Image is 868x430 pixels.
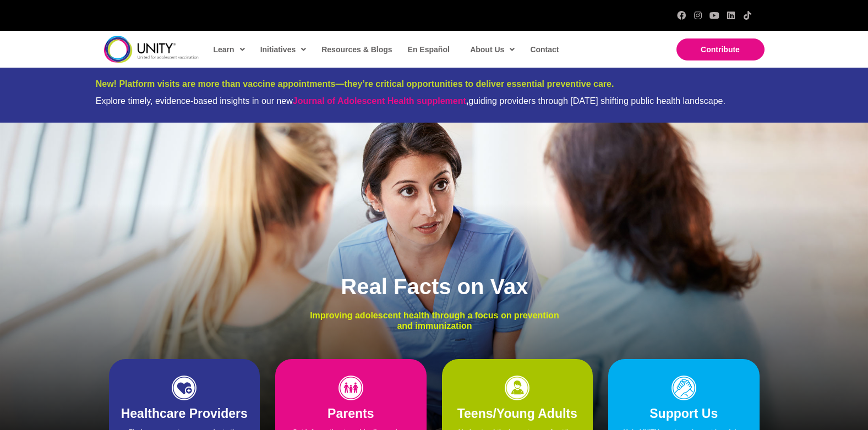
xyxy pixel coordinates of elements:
a: About Us [465,37,519,62]
img: icon-support-1 [672,376,696,400]
span: Resources & Blogs [321,45,392,54]
a: YouTube [710,11,719,20]
a: Contact [525,37,563,62]
span: Contribute [701,45,740,54]
img: icon-teens-1 [505,376,529,400]
h2: Teens/Young Adults [453,406,582,422]
strong: , [293,96,468,106]
a: TikTok [743,11,752,20]
span: En Español [408,45,450,54]
a: Contribute [676,38,765,60]
img: icon-parents-1 [339,376,363,400]
a: Facebook [677,11,686,20]
a: Instagram [694,11,702,20]
span: Learn [214,41,245,58]
a: Journal of Adolescent Health supplement [293,96,466,106]
img: icon-HCP-1 [172,376,196,400]
h2: Support Us [619,406,749,422]
span: Contact [530,45,559,54]
a: En Español [402,37,454,62]
span: Initiatives [260,41,307,58]
span: About Us [470,41,515,58]
h2: Parents [286,406,416,422]
span: New! Platform visits are more than vaccine appointments—they’re critical opportunities to deliver... [96,79,614,89]
h2: Healthcare Providers [120,406,249,422]
span: Real Facts on Vax [341,274,528,299]
img: unity-logo-dark [104,36,199,63]
a: LinkedIn [727,11,735,20]
div: Explore timely, evidence-based insights in our new guiding providers through [DATE] shifting publ... [96,96,773,106]
a: Resources & Blogs [316,37,396,62]
p: Improving adolescent health through a focus on prevention and immunization [302,310,567,331]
